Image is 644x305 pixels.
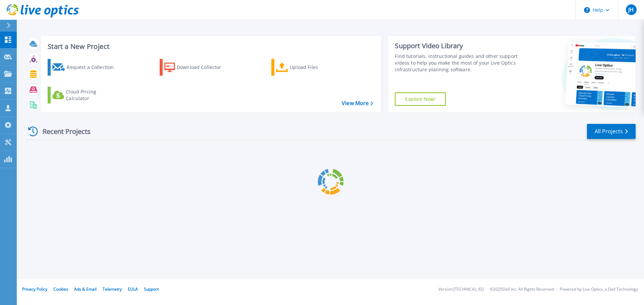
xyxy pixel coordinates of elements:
a: Support [144,286,159,292]
h3: Start a New Project [48,43,373,50]
div: Recent Projects [26,123,100,140]
a: Ads & Email [74,286,97,292]
a: Cloud Pricing Calculator [48,87,122,103]
a: Upload Files [271,59,346,76]
div: Request a Collection [67,61,120,74]
a: Cookies [53,286,68,292]
a: EULA [128,286,138,292]
li: © 2025 Dell Inc. All Rights Reserved [490,287,554,292]
div: Find tutorials, instructional guides and other support videos to help you make the most of your L... [395,53,521,73]
a: All Projects [587,124,636,139]
li: Version: [TECHNICAL_ID] [438,287,484,292]
a: Request a Collection [48,59,122,76]
a: View More [342,100,373,106]
div: Cloud Pricing Calculator [66,88,119,102]
div: Upload Files [290,61,343,74]
span: JH [628,7,634,12]
a: Download Collector [160,59,234,76]
div: Support Video Library [395,42,521,50]
a: Privacy Policy [22,286,47,292]
a: Telemetry [103,286,122,292]
div: Download Collector [177,61,230,74]
a: Explore Now! [395,92,446,106]
li: Powered by Live Optics, a Dell Technology [560,287,638,292]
